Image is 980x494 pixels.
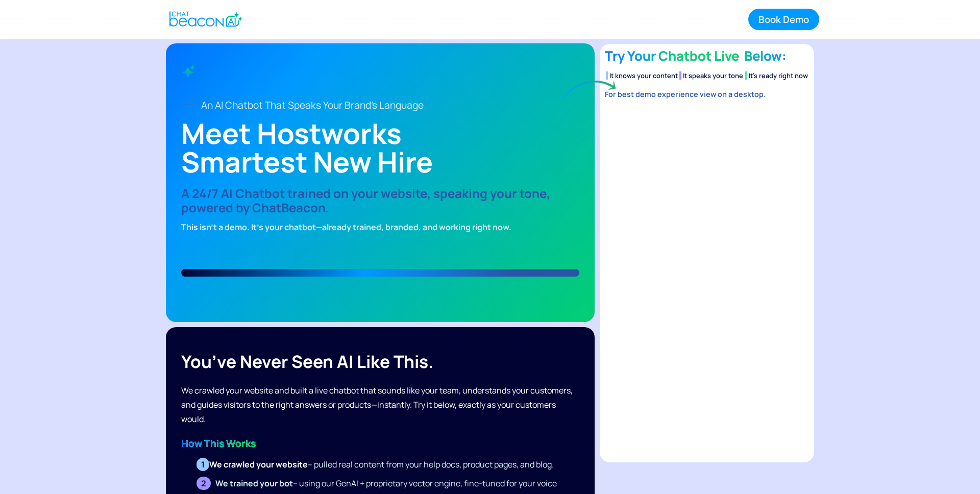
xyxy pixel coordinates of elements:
[181,436,579,451] div: ‍
[161,7,248,32] a: home
[201,459,205,470] strong: 1
[181,350,433,373] strong: You’ve never seen AI like this.
[679,71,743,80] li: It speaks your tone
[209,459,308,470] strong: We crawled your website
[606,71,678,80] li: It knows your content
[215,478,293,489] strong: We trained your bot
[605,85,809,102] div: For best demo experience view on a desktop.
[201,98,424,112] strong: An AI Chatbot That Speaks Your Brand's Language
[181,119,579,176] h1: Meet Hostworks Smartest New Hire
[201,478,206,489] strong: 2
[181,221,511,233] strong: This isn’t a demo. It’s your chatbot—already trained, branded, and working right now.
[605,46,809,66] h4: Try Your Chatbot Live Below:
[191,456,579,473] li: – pulled real content from your help docs, product pages, and blog.
[748,9,819,30] a: Book Demo
[181,437,256,450] strong: How This Works
[745,71,808,80] li: It’s ready right now
[181,383,579,426] div: We crawled your website and built a live chatbot that sounds like your team, understands your cus...
[181,185,550,216] strong: A 24/7 AI Chatbot trained on your website, speaking your tone, powered by ChatBeacon.
[758,13,809,26] div: Book Demo
[181,105,196,105] img: Line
